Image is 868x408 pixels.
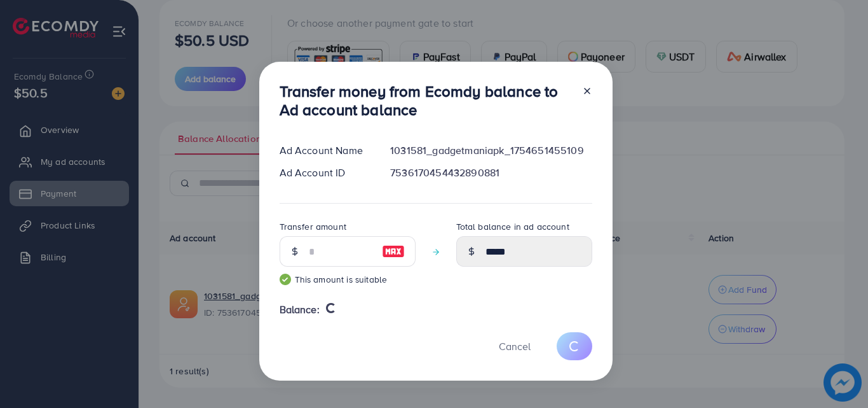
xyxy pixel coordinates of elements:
[269,165,381,180] div: Ad Account ID
[499,339,531,353] span: Cancel
[269,143,381,158] div: Ad Account Name
[280,302,320,317] span: Balance:
[280,220,346,233] label: Transfer amount
[382,244,405,259] img: image
[280,82,572,119] h3: Transfer money from Ecomdy balance to Ad account balance
[280,274,291,285] img: guide
[380,143,602,158] div: 1031581_gadgetmaniapk_1754651455109
[280,273,416,286] small: This amount is suitable
[483,332,546,360] button: Cancel
[380,165,602,180] div: 7536170454432890881
[456,220,569,233] label: Total balance in ad account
